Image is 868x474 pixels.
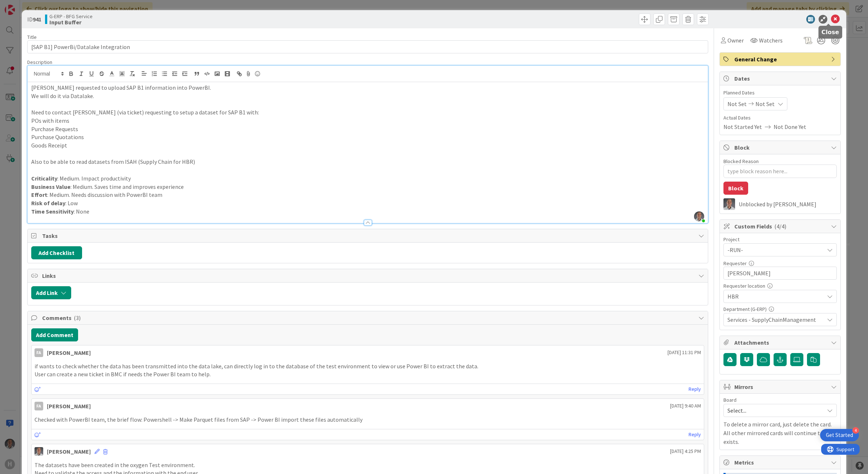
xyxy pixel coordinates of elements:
[734,222,827,231] span: Custom Fields
[27,34,37,40] label: Title
[74,314,81,321] span: ( 3 )
[31,158,705,166] p: Also to be able to read datasets from ISAH (Supply Chain for HBR)
[689,430,701,439] a: Reply
[31,286,71,299] button: Add Link
[755,100,775,108] span: Not Set
[723,122,762,131] span: Not Started Yet
[33,16,41,23] b: 941
[734,338,827,347] span: Attachments
[723,158,759,165] label: Blocked Reason
[774,223,786,230] span: ( 4/4 )
[35,348,43,357] div: FA
[723,397,737,402] span: Board
[31,84,705,92] p: [PERSON_NAME] requested to upload SAP B1 information into PowerBI.
[42,271,695,280] span: Links
[734,55,827,64] span: General Change
[47,447,91,456] div: [PERSON_NAME]
[35,402,43,410] div: FA
[31,328,78,341] button: Add Comment
[734,143,827,152] span: Block
[727,405,820,416] span: Select...
[774,122,806,131] span: Not Done Yet
[42,313,695,322] span: Comments
[42,231,695,240] span: Tasks
[670,402,701,410] span: [DATE] 9:40 AM
[31,246,82,259] button: Add Checklist
[723,114,837,122] span: Actual Dates
[668,349,701,356] span: [DATE] 11:31 PM
[49,19,93,25] b: Input Buffer
[31,191,705,199] p: : Medium. Needs discussion with PowerBI team
[734,458,827,467] span: Metrics
[31,117,705,125] p: POs with items
[31,175,57,182] strong: Criticality
[31,108,705,117] p: Need to contact [PERSON_NAME] (via ticket) requesting to setup a dataset for SAP B1 with:
[689,385,701,394] a: Reply
[15,1,33,10] span: Support
[734,382,827,391] span: Mirrors
[31,191,47,198] strong: Effort
[35,447,43,456] img: PS
[47,402,91,410] div: [PERSON_NAME]
[31,208,74,215] strong: Time Sensitivity
[47,348,91,357] div: [PERSON_NAME]
[35,370,701,378] p: User can create a new ticket in BMC if needs the Power BI team to help.
[31,133,705,141] p: Purchase Quotations
[35,461,701,469] p: The datasets have been created in the oxygen Test environment.
[723,420,837,446] p: To delete a mirror card, just delete the card. All other mirrored cards will continue to exists.
[35,362,701,370] p: if wants to check whether the data has been transmitted into the data lake, can directly log in t...
[35,416,701,424] p: Checked with PowerBI team, the brief flow: Powershell -> Make Parquet files from SAP -> Power BI ...
[31,125,705,133] p: Purchase Requests
[723,198,735,210] img: PS
[31,174,705,183] p: : Medium. Impact productivity
[723,307,837,312] div: Department (G-ERP)
[826,432,853,439] div: Get Started
[727,36,744,45] span: Owner
[822,29,839,36] h5: Close
[31,199,65,207] strong: Risk of delay
[27,59,52,65] span: Description
[723,182,748,195] button: Block
[739,201,837,207] div: Unblocked by [PERSON_NAME]
[694,211,704,222] img: ZpNBD4BARTTTSPmcCHrinQHkN84PXMwn.jpg
[723,283,837,288] div: Requester location
[727,291,820,301] span: HBR
[31,183,70,190] strong: Business Value
[31,141,705,150] p: Goods Receipt
[31,183,705,191] p: : Medium. Saves time and improves experience
[820,429,859,441] div: Open Get Started checklist, remaining modules: 4
[49,13,93,19] span: G-ERP - BFG Service
[723,89,837,97] span: Planned Dates
[31,207,705,216] p: : None
[27,40,709,53] input: type card name here...
[734,74,827,83] span: Dates
[852,427,859,434] div: 4
[727,315,824,324] span: Services - SupplyChainManagement
[27,15,41,24] span: ID
[723,260,747,267] label: Requester
[670,447,701,455] span: [DATE] 4:25 PM
[723,237,837,242] div: Project
[727,100,747,108] span: Not Set
[759,36,783,45] span: Watchers
[31,199,705,207] p: : Low
[31,92,705,100] p: We will do it via Datalake.
[727,245,820,255] span: -RUN-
